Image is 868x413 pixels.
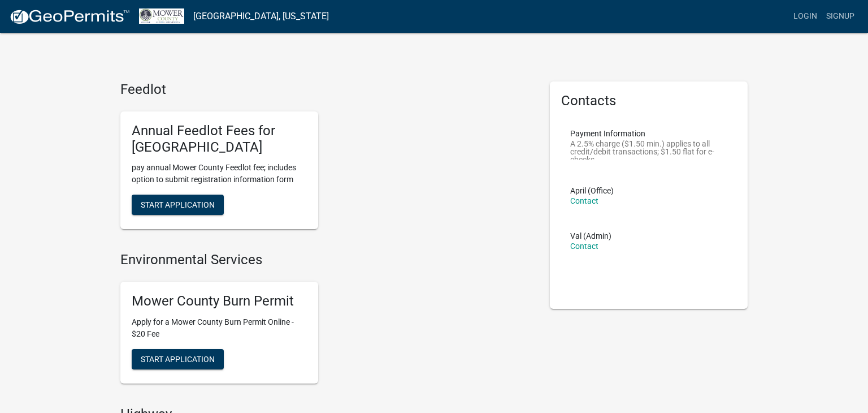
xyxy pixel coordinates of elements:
[132,349,224,369] button: Start Application
[132,316,307,340] p: Apply for a Mower County Burn Permit Online - $20 Fee
[141,200,215,209] span: Start Application
[120,252,533,268] h4: Environmental Services
[132,195,224,215] button: Start Application
[570,196,598,205] a: Contact
[141,354,215,363] span: Start Application
[570,232,611,240] p: Val (Admin)
[132,293,307,309] h5: Mower County Burn Permit
[570,187,614,195] p: April (Office)
[132,162,307,186] p: pay annual Mower County Feedlot fee; includes option to submit registration information form
[789,6,822,27] a: Login
[570,130,727,137] p: Payment Information
[139,8,184,24] img: Mower County, Minnesota
[570,242,598,251] a: Contact
[570,140,727,160] p: A 2.5% charge ($1.50 min.) applies to all credit/debit transactions; $1.50 flat for e-checks
[193,7,329,26] a: [GEOGRAPHIC_DATA], [US_STATE]
[132,123,307,156] h5: Annual Feedlot Fees for [GEOGRAPHIC_DATA]
[120,81,533,98] h4: Feedlot
[822,6,859,27] a: Signup
[561,93,736,109] h5: Contacts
